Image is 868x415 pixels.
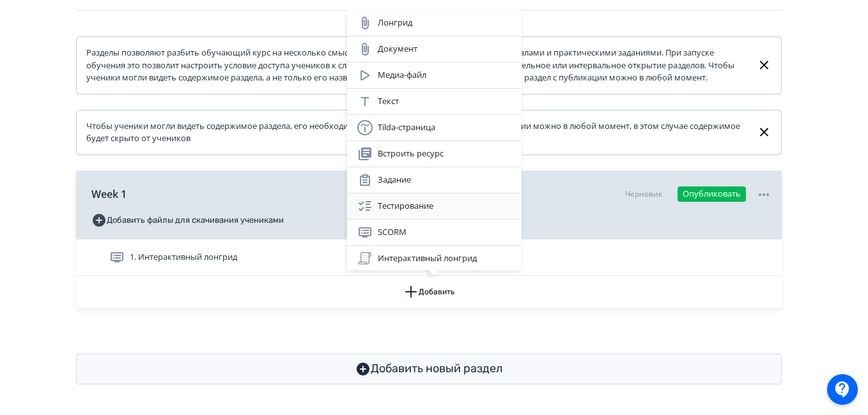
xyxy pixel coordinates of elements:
div: Текст [357,94,511,109]
div: Медиа-файл [357,68,511,83]
div: Tilda-страница [357,120,511,135]
div: Интерактивный лонгрид [357,251,511,266]
div: Задание [357,172,511,188]
div: Лонгрид [357,15,511,31]
div: Документ [357,41,511,57]
div: Встроить ресурс [357,146,511,162]
div: SCORM [357,225,511,240]
div: Тестирование [357,199,511,214]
